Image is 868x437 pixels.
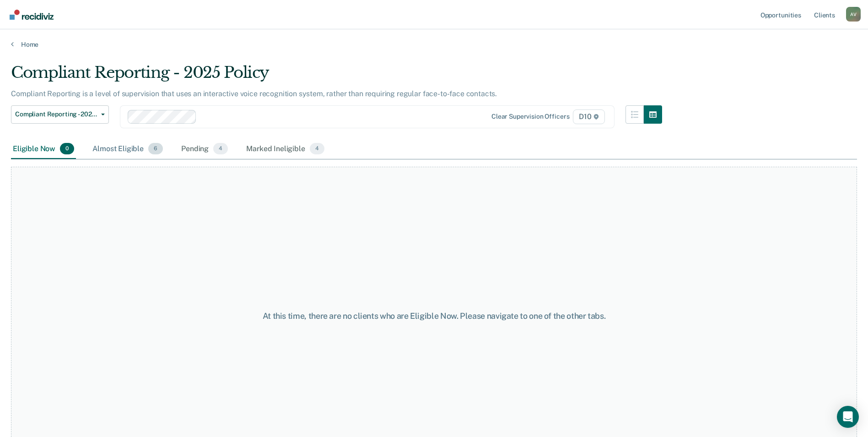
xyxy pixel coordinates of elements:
div: Clear supervision officers [491,113,569,120]
button: Compliant Reporting - 2025 Policy [11,105,109,124]
div: Almost Eligible6 [91,139,165,159]
span: 0 [60,143,74,155]
span: 4 [310,143,324,155]
img: Recidiviz [10,10,54,20]
div: Marked Ineligible4 [244,139,326,159]
div: Eligible Now0 [11,139,76,159]
p: Compliant Reporting is a level of supervision that uses an interactive voice recognition system, ... [11,89,497,98]
span: D10 [573,109,604,124]
div: Compliant Reporting - 2025 Policy [11,63,662,89]
div: Open Intercom Messenger [837,406,859,428]
div: At this time, there are no clients who are Eligible Now. Please navigate to one of the other tabs. [223,311,646,321]
span: Compliant Reporting - 2025 Policy [15,110,97,118]
span: 6 [148,143,163,155]
span: 4 [213,143,228,155]
div: Pending4 [179,139,230,159]
a: Home [11,40,857,49]
div: A V [846,7,861,22]
button: Profile dropdown button [846,7,861,22]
